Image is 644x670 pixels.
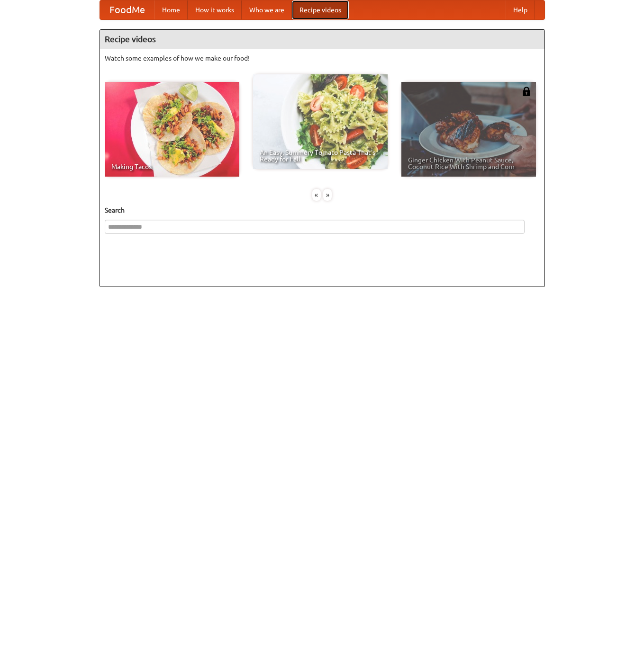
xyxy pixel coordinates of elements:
div: « [312,189,321,201]
a: Help [506,0,535,19]
img: 483408.png [522,87,531,96]
span: Making Tacos [111,163,233,170]
a: Making Tacos [105,82,239,177]
a: How it works [188,0,242,19]
a: Recipe videos [292,0,349,19]
a: Who we are [242,0,292,19]
h4: Recipe videos [100,30,544,49]
span: An Easy, Summery Tomato Pasta That's Ready for Fall [260,149,381,162]
div: » [323,189,332,201]
a: FoodMe [100,0,154,19]
a: An Easy, Summery Tomato Pasta That's Ready for Fall [253,74,388,169]
h5: Search [105,205,540,215]
a: Home [154,0,188,19]
p: Watch some examples of how we make our food! [105,54,540,63]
